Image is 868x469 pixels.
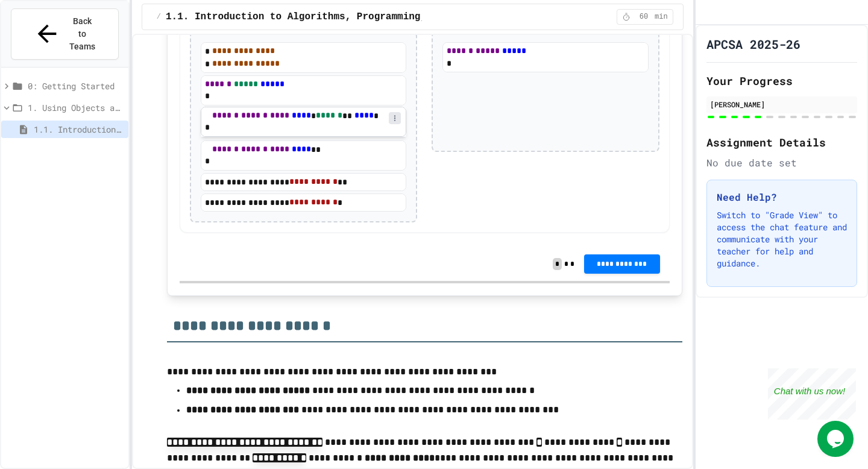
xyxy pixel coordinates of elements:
[710,99,854,110] div: [PERSON_NAME]
[166,10,508,24] span: 1.1. Introduction to Algorithms, Programming, and Compilers
[706,134,857,151] h2: Assignment Details
[706,72,857,89] h2: Your Progress
[157,12,161,22] span: /
[768,368,856,420] iframe: chat widget
[706,156,857,170] div: No due date set
[706,36,800,52] h1: APCSA 2025-26
[28,80,124,92] span: 0: Getting Started
[68,15,96,53] span: Back to Teams
[34,123,124,136] span: 1.1. Introduction to Algorithms, Programming, and Compilers
[717,209,847,269] p: Switch to "Grade View" to access the chat feature and communicate with your teacher for help and ...
[655,12,668,22] span: min
[11,8,119,60] button: Back to Teams
[717,190,847,204] h3: Need Help?
[28,101,124,114] span: 1. Using Objects and Methods
[817,421,856,457] iframe: chat widget
[634,12,653,22] span: 60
